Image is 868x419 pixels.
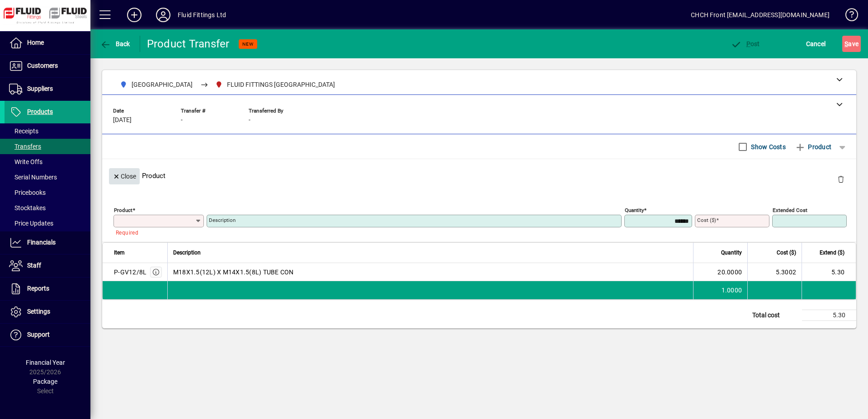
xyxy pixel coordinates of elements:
[90,36,140,52] app-page-header-button: Back
[5,78,90,100] a: Suppliers
[173,248,201,258] span: Description
[728,36,762,52] button: Post
[5,254,90,277] a: Staff
[9,189,46,196] span: Pricebooks
[27,239,56,246] span: Financials
[5,278,90,300] a: Reports
[804,36,828,52] button: Cancel
[113,169,136,184] span: Close
[691,8,830,22] div: CHCH Front [EMAIL_ADDRESS][DOMAIN_NAME]
[27,39,44,46] span: Home
[9,204,46,212] span: Stocktakes
[5,123,90,139] a: Receipts
[27,331,50,338] span: Support
[27,62,58,69] span: Customers
[806,37,826,51] span: Cancel
[697,217,716,223] mat-label: Cost ($)
[26,359,65,366] span: Financial Year
[5,301,90,323] a: Settings
[721,248,742,258] span: Quantity
[842,36,861,52] button: Save
[693,263,747,281] td: 20.0000
[114,268,146,277] div: P-GV12/8L
[5,324,90,346] a: Support
[209,217,236,223] mat-label: Description
[113,117,132,124] span: [DATE]
[5,169,90,185] a: Serial Numbers
[5,185,90,200] a: Pricebooks
[693,281,747,299] td: 1.0000
[109,168,140,184] button: Close
[9,143,41,150] span: Transfers
[9,127,38,135] span: Receipts
[830,175,852,183] app-page-header-button: Delete
[102,159,856,192] div: Product
[839,2,857,31] a: Knowledge Base
[27,308,50,315] span: Settings
[9,174,57,181] span: Serial Numbers
[749,142,786,151] label: Show Costs
[178,8,226,22] div: Fluid Fittings Ltd
[5,216,90,231] a: Price Updates
[107,172,142,180] app-page-header-button: Close
[731,40,760,47] span: ost
[242,41,254,47] span: NEW
[747,263,802,281] td: 5.3002
[802,310,856,321] td: 5.30
[120,7,149,23] button: Add
[773,207,807,213] mat-label: Extended Cost
[820,248,844,258] span: Extend ($)
[173,268,294,277] span: M18X1.5(12L) X M14X1.5(8L) TUBE CON
[5,154,90,169] a: Write Offs
[830,168,852,190] button: Delete
[114,207,132,213] mat-label: Product
[98,36,132,52] button: Back
[27,285,49,292] span: Reports
[9,158,42,165] span: Write Offs
[114,248,125,258] span: Item
[5,55,90,77] a: Customers
[844,40,848,47] span: S
[181,117,183,124] span: -
[249,117,250,124] span: -
[5,139,90,154] a: Transfers
[844,37,859,51] span: ave
[748,310,802,321] td: Total cost
[5,200,90,216] a: Stocktakes
[27,262,41,269] span: Staff
[27,85,53,92] span: Suppliers
[27,108,53,115] span: Products
[625,207,644,213] mat-label: Quantity
[147,37,230,51] div: Product Transfer
[777,248,796,258] span: Cost ($)
[149,7,178,23] button: Profile
[5,32,90,54] a: Home
[116,227,197,237] mat-error: Required
[33,378,57,385] span: Package
[100,40,130,47] span: Back
[746,40,750,47] span: P
[9,220,53,227] span: Price Updates
[802,263,856,281] td: 5.30
[5,231,90,254] a: Financials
